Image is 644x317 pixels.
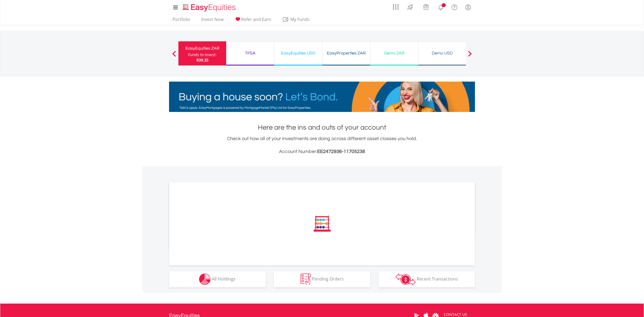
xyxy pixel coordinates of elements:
[169,82,475,112] img: EasyMortage Promotion Banner
[169,123,475,132] h1: Here are the ins and outs of your account
[282,16,317,23] span: My Funds
[417,276,458,282] span: Recent Transactions
[393,4,399,10] img: grid-menu-icon.svg
[169,148,475,155] h3: Account Number:
[301,274,311,285] img: pending_instructions-wht.png
[181,1,238,12] a: Home page
[196,57,208,63] span: R39.35
[448,1,461,12] a: FAQ's and Support
[229,49,271,57] div: TFSA
[312,276,344,282] span: Pending Orders
[170,17,192,25] a: Portfolio
[378,271,475,287] button: Recent Transactions
[325,49,367,57] div: EasyProperties ZAR
[374,49,415,57] div: Demo ZAR
[406,3,415,11] img: thrive-v2.svg
[182,45,223,52] div: EasyEquities ZAR
[188,52,217,57] div: Funds to invest:
[422,49,463,57] div: Demo USD
[422,3,430,11] img: vouchers-v2.svg
[317,149,365,154] span: EE2472936-11705238
[277,49,319,57] div: EasyEquities USD
[169,271,266,287] button: All Holdings
[169,135,475,155] div: Check out how all of your investments are doing across different asset classes you hold.
[461,1,475,13] a: My Profile
[241,16,271,22] span: Refer and Earn
[434,1,448,12] a: Notifications
[418,1,434,11] a: Vouchers
[232,17,273,25] a: Refer and Earn
[199,274,211,285] img: holdings-wht.png
[199,17,226,25] a: Invest Now
[274,271,370,287] button: Pending Orders
[169,53,180,59] button: Previous
[182,3,238,12] img: EasyEquities_Logo.png
[389,1,402,10] a: AppsGrid
[464,53,475,59] button: Next
[396,274,416,285] img: transactions-zar-wht.png
[212,276,236,282] span: All Holdings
